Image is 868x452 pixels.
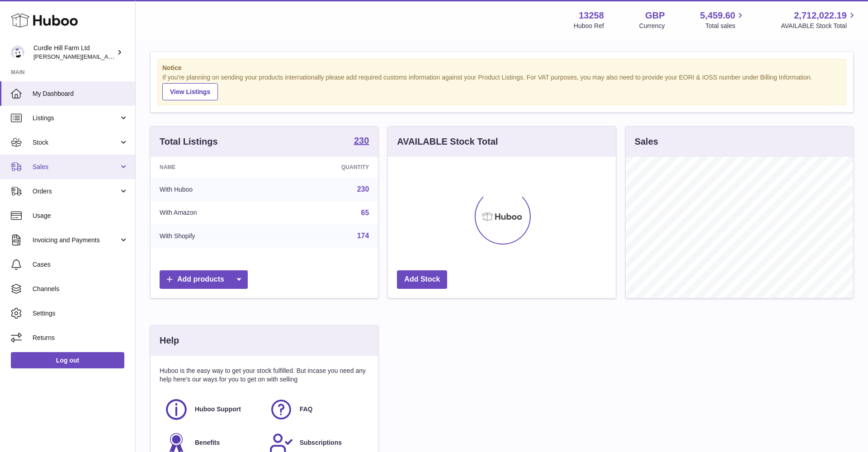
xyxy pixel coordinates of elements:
span: Listings [33,114,119,122]
span: My Dashboard [33,89,128,98]
img: charlotte@diddlysquatfarmshop.com [11,46,24,59]
a: FAQ [269,397,365,422]
th: Name [151,157,275,178]
strong: 13258 [579,9,604,22]
a: 174 [357,232,369,240]
th: Quantity [275,157,378,178]
div: Curdle Hill Farm Ltd [33,44,115,61]
a: Huboo Support [164,397,260,422]
h3: Help [160,334,179,347]
span: [PERSON_NAME][EMAIL_ADDRESS][DOMAIN_NAME] [33,53,181,60]
span: Total sales [705,22,745,30]
span: Benefits [195,438,220,447]
h3: Total Listings [160,136,218,148]
div: Huboo Ref [574,22,604,30]
td: With Huboo [151,178,275,201]
a: 230 [354,136,369,147]
a: View Listings [162,83,218,100]
strong: Notice [162,64,841,72]
strong: GBP [645,9,665,22]
p: Huboo is the easy way to get your stock fulfilled. But incase you need any help here's our ways f... [160,367,369,384]
span: Channels [33,285,128,293]
span: Cases [33,260,128,269]
a: Add Stock [397,270,447,289]
h3: AVAILABLE Stock Total [397,136,498,148]
span: Subscriptions [300,438,342,447]
span: Settings [33,309,128,318]
a: Log out [11,352,124,368]
strong: 230 [354,136,369,145]
a: 65 [361,209,369,217]
span: Usage [33,212,128,220]
a: 230 [357,185,369,193]
span: Returns [33,334,128,342]
div: If you're planning on sending your products internationally please add required customs informati... [162,73,841,100]
a: 2,712,022.19 AVAILABLE Stock Total [781,9,857,30]
a: 5,459.60 Total sales [700,9,746,30]
td: With Shopify [151,224,275,248]
span: FAQ [300,405,313,414]
span: AVAILABLE Stock Total [781,22,857,30]
div: Currency [639,22,665,30]
a: Add products [160,270,248,289]
td: With Amazon [151,201,275,225]
h3: Sales [635,136,658,148]
span: Invoicing and Payments [33,236,119,245]
span: 5,459.60 [700,9,736,22]
span: Stock [33,138,119,147]
span: Huboo Support [195,405,241,414]
span: 2,712,022.19 [794,9,847,22]
span: Sales [33,163,119,171]
span: Orders [33,187,119,196]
